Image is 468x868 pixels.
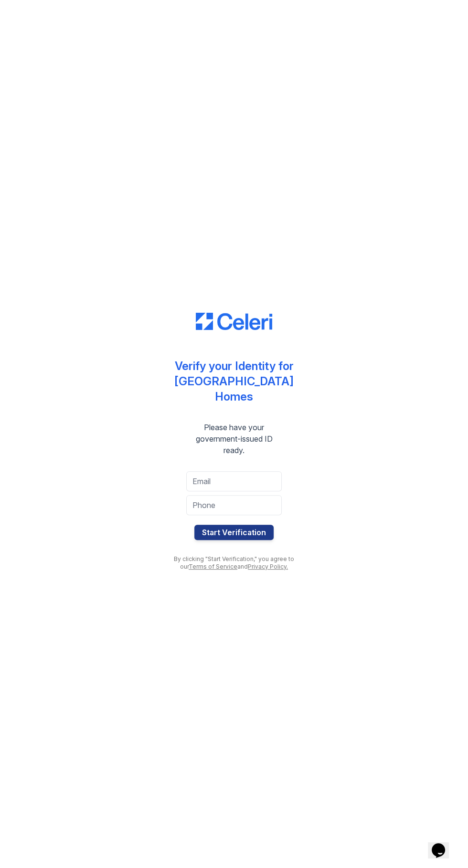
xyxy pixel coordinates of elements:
a: Privacy Policy. [248,563,288,570]
a: Terms of Service [189,563,237,570]
div: By clicking "Start Verification," you agree to our and [167,555,301,571]
iframe: chat widget [428,830,458,858]
div: Please have your government-issued ID ready. [167,422,301,456]
img: CE_Logo_Blue-a8612792a0a2168367f1c8372b55b34899dd931a85d93a1a3d3e32e68fde9ad4.png [196,313,272,330]
input: Phone [186,495,282,515]
input: Email [186,471,282,491]
div: Verify your Identity for [GEOGRAPHIC_DATA] Homes [167,359,301,404]
button: Start Verification [194,525,274,540]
